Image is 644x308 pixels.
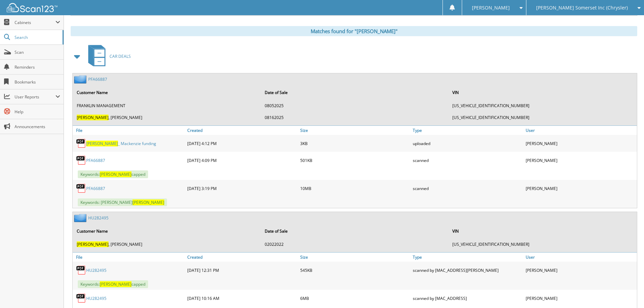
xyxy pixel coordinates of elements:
img: PDF.png [76,138,86,148]
span: Keywords: capped [78,280,148,288]
img: folder2.png [74,75,88,84]
div: [PERSON_NAME] [524,263,637,277]
img: PDF.png [76,265,86,275]
div: Matches found for "[PERSON_NAME]" [71,26,637,36]
th: Customer Name [73,224,261,238]
span: Scan [15,49,60,55]
a: HU282495 [88,215,109,221]
div: [PERSON_NAME] [524,182,637,195]
img: PDF.png [76,155,86,165]
a: Created [186,126,299,135]
a: Type [411,126,524,135]
td: 08162025 [261,112,449,123]
div: uploaded [411,137,524,150]
span: Keywords: [PERSON_NAME] [78,198,167,206]
th: Date of Sale [261,86,449,99]
span: Search [15,34,59,40]
div: [DATE] 10:16 AM [186,291,299,305]
td: , [PERSON_NAME] [73,112,261,123]
td: 08052025 [261,100,449,111]
div: scanned by [MAC_ADDRESS] [411,291,524,305]
div: [DATE] 3:19 PM [186,182,299,195]
a: File [73,126,186,135]
td: [US_VEHICLE_IDENTIFICATION_NUMBER] [449,239,636,250]
div: scanned [411,182,524,195]
span: Help [15,109,60,115]
div: [PERSON_NAME] [524,291,637,305]
a: Size [299,253,411,262]
a: HU282495 [86,267,106,273]
a: File [73,253,186,262]
img: PDF.png [76,183,86,193]
span: [PERSON_NAME] [86,141,118,146]
span: [PERSON_NAME] [472,6,510,10]
div: scanned [411,153,524,167]
div: [DATE] 4:09 PM [186,153,299,167]
td: [US_VEHICLE_IDENTIFICATION_NUMBER] [449,100,636,111]
div: 501KB [299,153,411,167]
span: Reminders [15,64,60,70]
span: [PERSON_NAME] [77,241,109,247]
img: scan123-logo-white.svg [7,3,57,12]
div: 6MB [299,291,411,305]
td: 02022022 [261,239,449,250]
th: Date of Sale [261,224,449,238]
td: [US_VEHICLE_IDENTIFICATION_NUMBER] [449,112,636,123]
a: CAR DEALS [84,43,131,70]
div: [DATE] 4:12 PM [186,137,299,150]
span: [PERSON_NAME] [100,171,132,177]
th: VIN [449,86,636,99]
span: Cabinets [15,20,55,25]
div: [DATE] 12:31 PM [186,263,299,277]
a: Created [186,253,299,262]
a: PFA66887 [88,76,107,82]
span: CAR DEALS [110,53,131,59]
div: 3KB [299,137,411,150]
span: User Reports [15,94,55,100]
span: [PERSON_NAME] [77,115,109,120]
span: Keywords: capped [78,170,148,178]
span: [PERSON_NAME] [133,199,164,205]
a: PFA66887 [86,186,105,191]
div: [PERSON_NAME] [524,153,637,167]
a: User [524,126,637,135]
iframe: Chat Widget [610,276,644,308]
img: PDF.png [76,293,86,303]
div: 10MB [299,182,411,195]
a: PFA66887 [86,158,105,163]
th: VIN [449,224,636,238]
td: , [PERSON_NAME] [73,239,261,250]
img: folder2.png [74,214,88,222]
div: 545KB [299,263,411,277]
div: scanned by [MAC_ADDRESS][PERSON_NAME] [411,263,524,277]
a: [PERSON_NAME]_ Mackenzie funding [86,141,156,146]
span: [PERSON_NAME] Somerset Inc (Chrysler) [536,6,628,10]
th: Customer Name [73,86,261,99]
a: Type [411,253,524,262]
a: HU282495 [86,295,106,301]
td: FRANKLIN MANAGEMENT [73,100,261,111]
div: [PERSON_NAME] [524,137,637,150]
a: Size [299,126,411,135]
span: Announcements [15,124,60,129]
span: [PERSON_NAME] [100,281,132,287]
a: User [524,253,637,262]
span: Bookmarks [15,79,60,85]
